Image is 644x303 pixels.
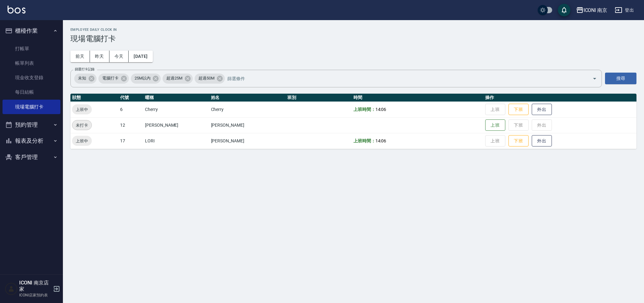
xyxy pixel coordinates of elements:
[163,75,186,81] span: 超過25M
[3,133,60,149] button: 報表及分析
[143,133,209,149] td: LORI
[19,292,51,298] p: ICONI店家預約表
[131,75,154,81] span: 25M以內
[375,107,386,112] span: 14:06
[195,75,218,81] span: 超過50M
[590,74,600,84] button: Open
[3,100,60,114] a: 現場電腦打卡
[584,6,608,14] div: ICONI 南京
[195,74,225,84] div: 超過50M
[558,4,570,16] button: save
[353,138,375,143] b: 上班時間：
[352,94,484,102] th: 時間
[109,51,129,62] button: 今天
[19,280,51,292] h5: ICONI 南京店家
[3,149,60,165] button: 客戶管理
[574,4,610,17] button: ICONI 南京
[75,67,95,72] label: 篩選打卡記錄
[209,94,286,102] th: 姓名
[209,102,286,117] td: Cherry
[143,117,209,133] td: [PERSON_NAME]
[70,94,119,102] th: 狀態
[129,51,153,62] button: [DATE]
[532,135,552,147] button: 外出
[163,74,193,84] div: 超過25M
[70,28,636,32] h2: Employee Daily Clock In
[485,119,505,131] button: 上班
[72,106,92,113] span: 上班中
[3,56,60,70] a: 帳單列表
[70,34,636,43] h3: 現場電腦打卡
[209,117,286,133] td: [PERSON_NAME]
[74,75,90,81] span: 未知
[72,122,92,129] span: 未打卡
[119,102,143,117] td: 6
[74,74,97,84] div: 未知
[375,138,386,143] span: 14:06
[226,73,581,84] input: 篩選條件
[5,283,18,295] img: Person
[143,102,209,117] td: Cherry
[508,135,529,147] button: 下班
[98,74,129,84] div: 電腦打卡
[612,4,636,16] button: 登出
[119,117,143,133] td: 12
[484,94,636,102] th: 操作
[3,23,60,39] button: 櫃檯作業
[70,51,90,62] button: 前天
[119,133,143,149] td: 17
[3,70,60,85] a: 現金收支登錄
[508,104,529,115] button: 下班
[209,133,286,149] td: [PERSON_NAME]
[90,51,109,62] button: 昨天
[98,75,122,81] span: 電腦打卡
[605,73,636,84] button: 搜尋
[119,94,143,102] th: 代號
[8,6,25,14] img: Logo
[143,94,209,102] th: 暱稱
[72,138,92,144] span: 上班中
[286,94,352,102] th: 班別
[3,117,60,133] button: 預約管理
[532,104,552,115] button: 外出
[3,85,60,99] a: 每日結帳
[353,107,375,112] b: 上班時間：
[3,41,60,56] a: 打帳單
[131,74,161,84] div: 25M以內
